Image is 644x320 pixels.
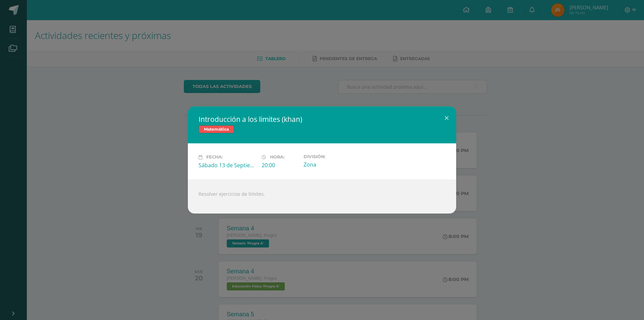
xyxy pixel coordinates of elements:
[262,162,298,169] div: 20:00
[304,161,361,168] div: Zona
[188,180,456,214] div: Resolver ejercicios de límites.
[437,106,456,129] button: Close (Esc)
[199,115,445,124] h2: Introducción a los limites (khan)
[304,154,361,159] label: División:
[270,155,284,160] span: Hora:
[199,125,234,133] span: Matemática
[199,162,256,169] div: Sábado 13 de Septiembre
[206,155,223,160] span: Fecha:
